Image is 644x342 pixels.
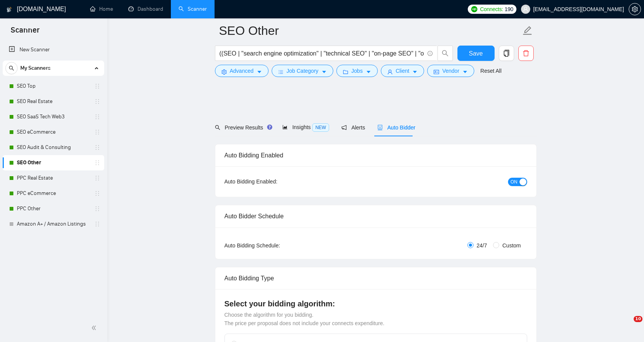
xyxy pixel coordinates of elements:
[381,65,424,77] button: userClientcaret-down
[224,312,385,326] span: Choose the algorithm for you bidding. The price per proposal does not include your connects expen...
[20,61,51,76] span: My Scanners
[17,155,90,170] a: SEO Other
[312,123,329,132] span: NEW
[90,6,113,12] a: homeHome
[94,83,100,89] span: holder
[457,46,495,61] button: Save
[215,124,270,131] span: Preview Results
[618,316,636,334] iframe: Intercom live chat
[17,186,90,201] a: PPC eCommerce
[7,3,12,16] img: logo
[427,65,474,77] button: idcardVendorcaret-down
[387,69,393,75] span: user
[343,69,348,75] span: folder
[336,65,378,77] button: folderJobscaret-down
[257,69,262,75] span: caret-down
[629,6,641,12] a: setting
[224,241,325,250] div: Auto Bidding Schedule:
[523,7,528,12] span: user
[94,160,100,166] span: holder
[3,61,104,232] li: My Scanners
[523,26,533,36] span: edit
[5,25,46,41] span: Scanner
[377,125,383,130] span: robot
[17,124,90,140] a: SEO eCommerce
[224,298,527,309] h4: Select your bidding algorithm:
[278,69,283,75] span: bars
[94,221,100,227] span: holder
[511,178,518,186] span: ON
[266,124,273,131] div: Tooltip anchor
[94,206,100,212] span: holder
[462,69,468,75] span: caret-down
[17,79,90,94] a: SEO Top
[6,65,17,71] span: search
[287,67,318,75] span: Job Category
[128,6,163,12] a: dashboardDashboard
[377,124,415,131] span: Auto Bidder
[341,124,365,131] span: Alerts
[412,69,418,75] span: caret-down
[351,67,363,75] span: Jobs
[519,50,533,57] span: delete
[91,324,99,332] span: double-left
[438,46,453,61] button: search
[94,129,100,135] span: holder
[17,170,90,186] a: PPC Real Estate
[215,125,220,130] span: search
[94,144,100,151] span: holder
[438,50,452,57] span: search
[629,3,641,15] button: setting
[224,144,527,166] div: Auto Bidding Enabled
[480,67,501,75] a: Reset All
[505,5,513,13] span: 190
[434,69,439,75] span: idcard
[428,51,433,56] span: info-circle
[474,241,490,250] span: 24/7
[17,109,90,124] a: SEO SaaS Tech Web3
[224,267,527,289] div: Auto Bidding Type
[17,140,90,155] a: SEO Audit & Consulting
[442,67,459,75] span: Vendor
[341,125,347,130] span: notification
[282,124,329,130] span: Insights
[17,201,90,216] a: PPC Other
[518,46,534,61] button: delete
[629,6,641,12] span: setting
[282,124,288,130] span: area-chart
[224,177,325,186] div: Auto Bidding Enabled:
[499,46,514,61] button: copy
[179,6,207,12] a: searchScanner
[220,49,424,58] input: Search Freelance Jobs...
[469,49,483,58] span: Save
[221,69,227,75] span: setting
[480,5,503,13] span: Connects:
[3,42,104,57] li: New Scanner
[230,67,254,75] span: Advanced
[396,67,410,75] span: Client
[17,216,90,232] a: Amazon A+ / Amazon Listings
[224,205,527,227] div: Auto Bidder Schedule
[9,42,98,57] a: New Scanner
[634,316,642,322] span: 10
[366,69,371,75] span: caret-down
[499,50,514,57] span: copy
[471,6,477,12] img: upwork-logo.png
[94,98,100,105] span: holder
[321,69,327,75] span: caret-down
[94,175,100,181] span: holder
[499,241,524,250] span: Custom
[94,114,100,120] span: holder
[219,21,521,40] input: Scanner name...
[272,65,333,77] button: barsJob Categorycaret-down
[17,94,90,109] a: SEO Real Estate
[215,65,269,77] button: settingAdvancedcaret-down
[5,62,18,74] button: search
[94,190,100,196] span: holder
